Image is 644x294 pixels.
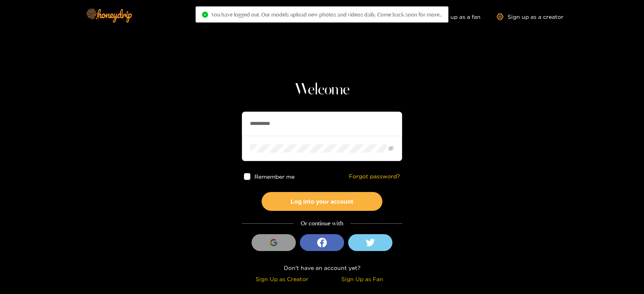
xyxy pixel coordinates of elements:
span: eye-invisible [388,146,394,151]
a: Forgot password? [349,173,400,180]
a: Sign up as a creator [497,13,563,20]
span: Remember me [255,174,295,180]
span: check-circle [202,12,208,18]
button: Log into your account [262,192,382,211]
div: Don't have an account yet? [242,263,402,272]
div: Sign Up as Fan [324,274,400,284]
span: You have logged out. Our models upload new photos and videos daily. Come back soon for more.. [211,11,442,18]
div: Or continue with [242,219,402,228]
h1: Welcome [242,80,402,100]
div: Sign Up as Creator [244,274,320,284]
a: Sign up as a fan [425,13,481,20]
